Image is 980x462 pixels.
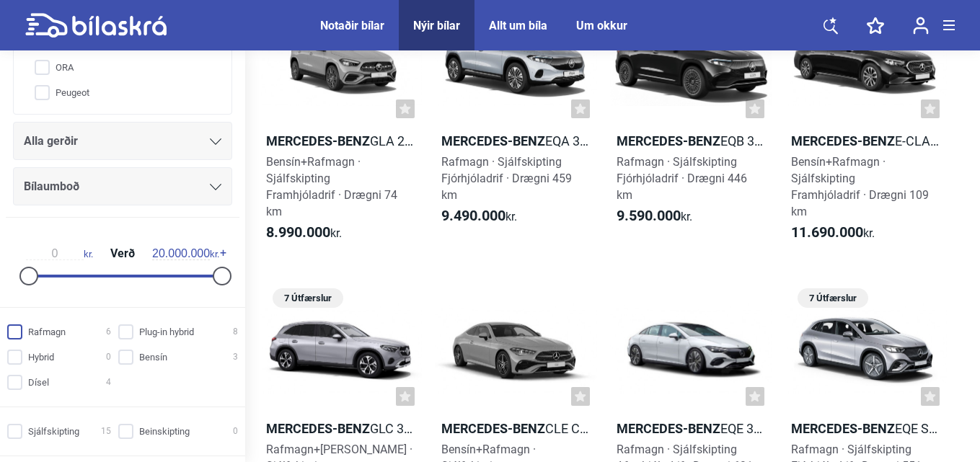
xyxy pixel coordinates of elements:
span: 4 [106,375,111,390]
span: Bensín [139,350,167,365]
h2: EQE 300 [610,420,772,437]
span: 7 Útfærslur [805,288,861,308]
span: 8 [233,324,238,339]
span: Bensín+Rafmagn · Sjálfskipting Framhjóladrif · Drægni 109 km [791,155,929,218]
a: Nýir bílar [413,19,460,32]
a: Um okkur [576,19,627,32]
b: Mercedes-Benz [791,133,895,148]
span: Rafmagn · Sjálfskipting Fjórhjóladrif · Drægni 459 km [441,155,572,202]
span: Verð [107,248,138,259]
b: Mercedes-Benz [441,421,545,436]
span: kr. [791,224,875,241]
span: kr. [152,247,219,260]
span: kr. [441,208,517,225]
span: Rafmagn · Sjálfskipting Fjórhjóladrif · Drægni 446 km [617,155,747,202]
a: Notaðir bílar [320,19,384,32]
b: Mercedes-Benz [266,133,370,148]
span: 6 [106,324,111,339]
img: user-login.svg [913,17,929,35]
h2: GLA 250e [260,133,422,149]
h2: GLC 300 e 4MATIC [260,420,422,437]
span: Bensín+Rafmagn · Sjálfskipting Framhjóladrif · Drægni 74 km [266,155,397,218]
span: Alla gerðir [24,131,78,151]
b: Mercedes-Benz [266,421,370,436]
span: 0 [233,424,238,439]
h2: EQB 300 4MATIC [610,133,772,149]
b: 8.990.000 [266,223,330,241]
span: Hybrid [28,350,54,365]
span: 3 [233,350,238,365]
span: Dísel [28,375,49,390]
h2: E-Class Saloon E 300 e [785,133,947,149]
span: kr. [266,224,342,241]
span: Beinskipting [139,424,190,439]
span: 0 [106,350,111,365]
span: kr. [26,247,93,260]
a: Allt um bíla [489,19,547,32]
span: kr. [617,208,692,225]
b: 9.590.000 [617,207,681,224]
span: 7 Útfærslur [280,288,336,308]
span: 15 [101,424,111,439]
span: Sjálfskipting [28,424,79,439]
h2: EQE SUV 350 4MATIC [785,420,947,437]
b: Mercedes-Benz [617,133,720,148]
h2: EQA 300 4MATIC [435,133,597,149]
span: Plug-in hybrid [139,324,194,339]
b: Mercedes-Benz [617,421,720,436]
h2: CLE Coupe 300e m. EQ tækni [435,420,597,437]
b: 9.490.000 [441,207,506,224]
b: Mercedes-Benz [441,133,545,148]
span: Rafmagn [28,324,66,339]
b: 11.690.000 [791,223,863,241]
span: Bílaumboð [24,177,79,197]
b: Mercedes-Benz [791,421,895,436]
